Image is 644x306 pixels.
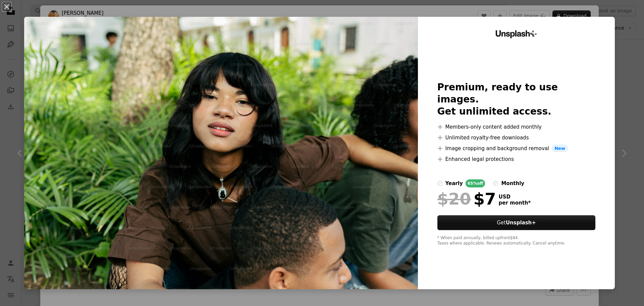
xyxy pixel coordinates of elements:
[499,200,531,206] span: per month *
[437,235,596,246] div: * When paid annually, billed upfront $84 Taxes where applicable. Renews automatically. Cancel any...
[437,134,596,142] li: Unlimited royalty-free downloads
[499,194,531,200] span: USD
[445,179,463,187] div: yearly
[437,215,596,230] button: GetUnsplash+
[437,181,443,186] input: yearly65%off
[437,144,596,152] li: Image cropping and background removal
[437,190,471,208] span: $20
[437,155,596,163] li: Enhanced legal protections
[437,123,596,131] li: Members-only content added monthly
[552,144,568,152] span: New
[466,179,485,187] div: 65% off
[501,179,524,187] div: monthly
[493,181,498,186] input: monthly
[437,81,596,118] h2: Premium, ready to use images. Get unlimited access.
[437,190,496,208] div: $7
[506,220,536,226] strong: Unsplash+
